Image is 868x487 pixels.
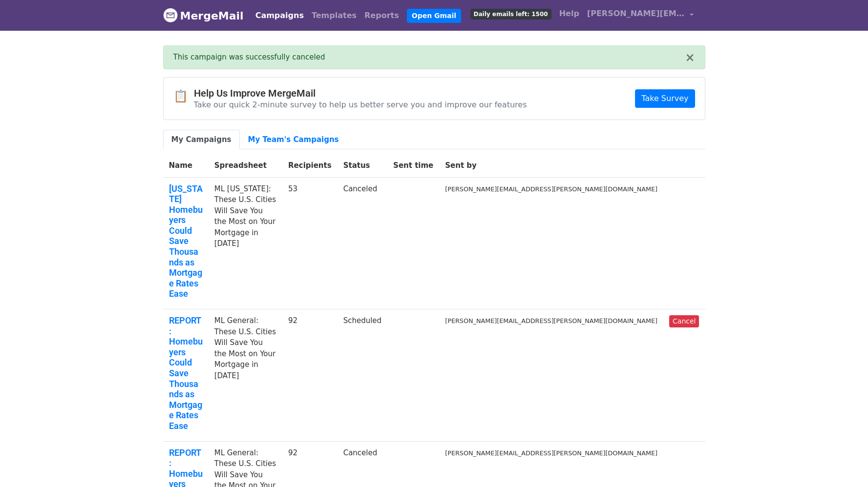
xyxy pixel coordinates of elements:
div: This campaign was successfully canceled [173,52,685,63]
small: [PERSON_NAME][EMAIL_ADDRESS][PERSON_NAME][DOMAIN_NAME] [445,449,657,457]
td: ML General: These U.S. Cities Will Save You the Most on Your Mortgage in [DATE] [209,309,282,442]
a: Cancel [669,315,699,327]
span: Daily emails left: 1500 [470,9,551,20]
a: [US_STATE] Homebuyers Could Save Thousands as Mortgage Rates Ease [169,183,203,300]
a: REPORT: Homebuyers Could Save Thousands as Mortgage Rates Ease [169,315,203,431]
a: Daily emails left: 1500 [466,4,555,23]
th: Sent by [439,154,663,177]
a: Reports [360,6,403,25]
span: [PERSON_NAME][EMAIL_ADDRESS][PERSON_NAME][DOMAIN_NAME] [587,8,685,20]
a: Take Survey [635,89,695,108]
a: Open Gmail [407,9,461,23]
a: Campaigns [252,6,308,25]
td: 53 [282,177,338,309]
img: MergeMail logo [163,8,178,22]
td: ML [US_STATE]: These U.S. Cities Will Save You the Most on Your Mortgage in [DATE] [209,177,282,309]
a: Help [555,4,583,23]
th: Name [163,154,209,177]
td: Scheduled [338,309,387,442]
td: 92 [282,309,338,442]
a: My Campaigns [163,130,240,150]
a: [PERSON_NAME][EMAIL_ADDRESS][PERSON_NAME][DOMAIN_NAME] [583,4,698,27]
small: [PERSON_NAME][EMAIL_ADDRESS][PERSON_NAME][DOMAIN_NAME] [445,185,657,193]
td: Canceled [338,177,387,309]
p: Take our quick 2-minute survey to help us better serve you and improve our features [194,100,527,110]
a: My Team's Campaigns [240,130,347,150]
h4: Help Us Improve MergeMail [194,87,527,99]
span: 📋 [173,89,194,103]
button: × [685,52,695,63]
th: Spreadsheet [209,154,282,177]
small: [PERSON_NAME][EMAIL_ADDRESS][PERSON_NAME][DOMAIN_NAME] [445,317,657,325]
th: Sent time [387,154,439,177]
th: Recipients [282,154,338,177]
a: Templates [308,6,360,25]
a: MergeMail [163,5,244,26]
th: Status [338,154,387,177]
